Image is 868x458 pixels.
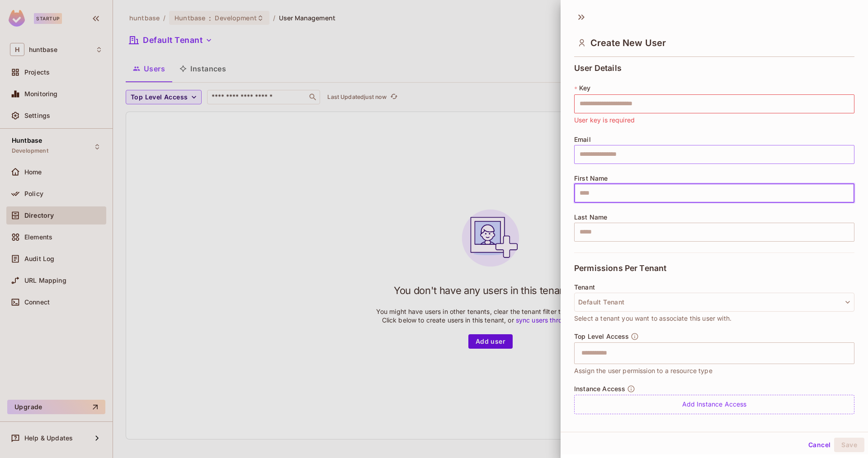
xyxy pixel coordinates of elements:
[574,418,854,432] p: Grant a user permissions per resource instance, as defined by the associated policy, limited to a...
[574,366,712,376] span: Assign the user permission to a resource type
[579,84,590,92] span: Key
[590,37,666,48] span: Create New User
[849,352,851,354] button: Open
[574,136,591,143] span: Email
[805,438,834,452] button: Cancel
[574,313,731,323] span: Select a tenant you want to associate this user with.
[574,214,607,221] span: Last Name
[574,395,854,414] div: Add Instance Access
[574,175,608,182] span: First Name
[574,264,666,273] span: Permissions Per Tenant
[574,293,854,312] button: Default Tenant
[574,284,595,291] span: Tenant
[574,385,625,393] span: Instance Access
[574,64,622,73] span: User Details
[574,115,635,125] span: User key is required
[574,333,629,340] span: Top Level Access
[834,438,864,452] button: Save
